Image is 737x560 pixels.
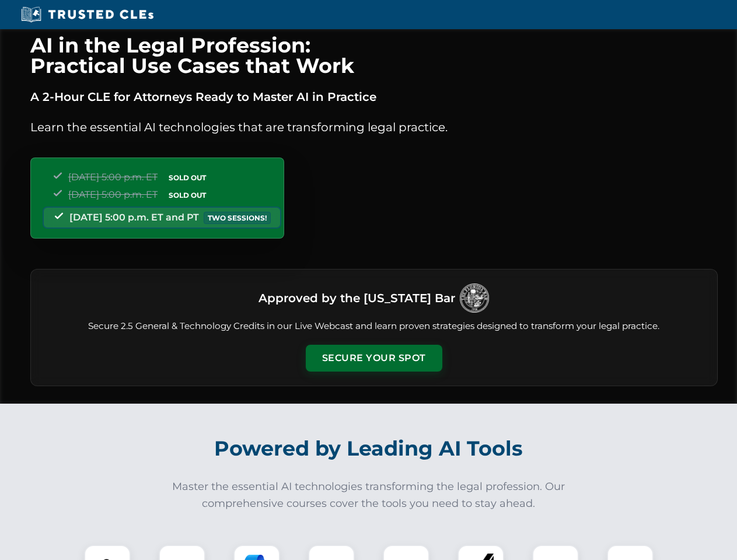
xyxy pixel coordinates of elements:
img: Trusted CLEs [18,6,157,23]
p: A 2-Hour CLE for Attorneys Ready to Master AI in Practice [30,87,718,106]
span: SOLD OUT [165,189,210,201]
span: [DATE] 5:00 p.m. ET [68,171,158,183]
span: SOLD OUT [165,171,210,184]
p: Secure 2.5 General & Technology Credits in our Live Webcast and learn proven strategies designed ... [45,320,703,333]
img: Logo [460,283,489,313]
h3: Approved by the [US_STATE] Bar [259,288,455,309]
h2: Powered by Leading AI Tools [46,428,692,469]
button: Secure Your Spot [306,345,442,372]
h1: AI in the Legal Profession: Practical Use Cases that Work [30,35,718,76]
p: Master the essential AI technologies transforming the legal profession. Our comprehensive courses... [165,478,573,512]
p: Learn the essential AI technologies that are transforming legal practice. [30,118,718,136]
span: [DATE] 5:00 p.m. ET [68,189,158,200]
